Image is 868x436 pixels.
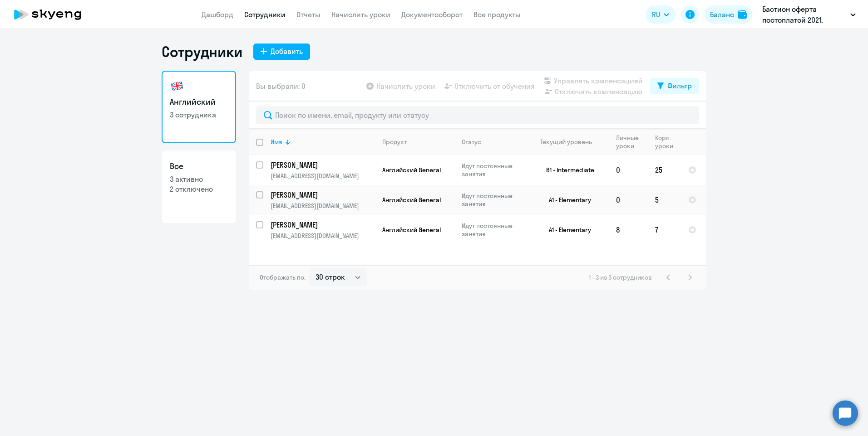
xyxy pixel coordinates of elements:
[648,215,681,245] td: 7
[253,44,310,60] button: Добавить
[609,215,648,245] td: 8
[170,174,228,184] p: 3 активно
[260,273,306,281] span: Отображать по:
[524,155,609,185] td: B1 - Intermediate
[256,106,699,124] input: Поиск по имени, email, продукту или статусу
[170,96,228,108] h3: Английский
[382,138,454,146] div: Продукт
[540,138,592,146] div: Текущий уровень
[162,150,236,223] a: Все3 активно2 отключено
[462,162,524,178] p: Идут постоянные занятия
[462,192,524,208] p: Идут постоянные занятия
[331,10,390,19] a: Начислить уроки
[609,185,648,215] td: 0
[762,4,847,25] p: Бастион оферта постоплатой 2021, БАСТИОН, АО
[462,138,481,146] div: Статус
[655,134,673,150] div: Корп. уроки
[271,138,375,146] div: Имя
[244,10,286,19] a: Сотрудники
[710,9,734,20] div: Баланс
[271,232,375,240] p: [EMAIL_ADDRESS][DOMAIN_NAME]
[170,110,228,120] p: 3 сотрудника
[271,160,375,170] a: [PERSON_NAME]
[271,172,375,180] p: [EMAIL_ADDRESS][DOMAIN_NAME]
[648,185,681,215] td: 5
[401,10,463,19] a: Документооборот
[655,134,681,150] div: Корп. уроки
[524,185,609,215] td: A1 - Elementary
[646,5,676,24] button: RU
[271,202,375,210] p: [EMAIL_ADDRESS][DOMAIN_NAME]
[462,138,524,146] div: Статус
[758,4,860,25] button: Бастион оферта постоплатой 2021, БАСТИОН, АО
[616,134,639,150] div: Личные уроки
[462,222,524,238] p: Идут постоянные занятия
[382,196,441,204] span: Английский General
[256,81,306,92] span: Вы выбрали: 0
[382,166,441,174] span: Английский General
[170,79,184,93] img: english
[609,155,648,185] td: 0
[271,190,375,200] a: [PERSON_NAME]
[652,9,660,20] span: RU
[382,226,441,234] span: Английский General
[162,71,236,143] a: Английский3 сотрудника
[170,184,228,194] p: 2 отключено
[202,10,233,19] a: Дашборд
[705,5,752,24] button: Балансbalance
[616,134,647,150] div: Личные уроки
[162,43,242,61] h1: Сотрудники
[524,215,609,245] td: A1 - Elementary
[738,10,747,19] img: balance
[271,160,373,170] p: [PERSON_NAME]
[170,160,228,172] h3: Все
[532,138,608,146] div: Текущий уровень
[667,80,692,91] div: Фильтр
[650,78,699,94] button: Фильтр
[271,220,375,230] a: [PERSON_NAME]
[296,10,321,19] a: Отчеты
[648,155,681,185] td: 25
[473,10,521,19] a: Все продукты
[271,46,303,57] div: Добавить
[271,220,373,230] p: [PERSON_NAME]
[271,138,282,146] div: Имя
[271,190,373,200] p: [PERSON_NAME]
[382,138,407,146] div: Продукт
[589,273,652,281] span: 1 - 3 из 3 сотрудников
